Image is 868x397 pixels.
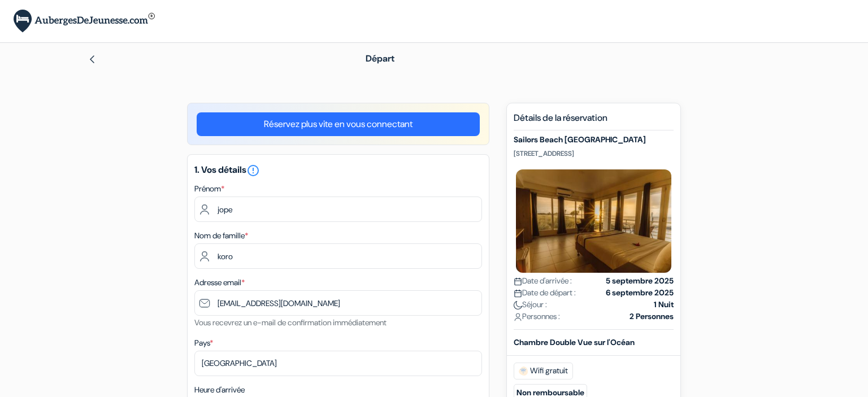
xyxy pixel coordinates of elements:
label: Nom de famille [194,230,248,242]
strong: 1 Nuit [654,299,674,311]
input: Entrez votre prénom [194,197,482,222]
img: user_icon.svg [514,313,522,321]
span: Wifi gratuit [514,363,573,379]
span: Personnes : [514,311,560,322]
input: Entrer adresse e-mail [194,290,482,316]
label: Adresse email [194,277,245,289]
span: Séjour : [514,299,547,311]
h5: Sailors Beach [GEOGRAPHIC_DATA] [514,135,674,145]
label: Prénom [194,183,224,195]
a: error_outline [246,164,260,176]
label: Heure d'arrivée [194,384,245,396]
label: Pays [194,337,213,349]
img: free_wifi.svg [519,367,528,376]
h5: Détails de la réservation [514,112,674,130]
p: [STREET_ADDRESS] [514,149,674,158]
span: Date de départ : [514,287,576,299]
strong: 2 Personnes [630,311,674,322]
i: error_outline [246,164,260,177]
img: AubergesDeJeunesse.com [14,10,155,33]
a: Réservez plus vite en vous connectant [197,112,480,136]
img: calendar.svg [514,289,522,298]
strong: 5 septembre 2025 [606,275,674,287]
span: Départ [366,53,394,64]
h5: 1. Vos détails [194,164,482,177]
img: calendar.svg [514,277,522,286]
strong: 6 septembre 2025 [606,287,674,299]
img: moon.svg [514,301,522,309]
small: Vous recevrez un e-mail de confirmation immédiatement [194,317,387,328]
img: left_arrow.svg [88,55,97,64]
b: Chambre Double Vue sur l'Océan [514,337,635,347]
span: Date d'arrivée : [514,275,572,287]
input: Entrer le nom de famille [194,243,482,269]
